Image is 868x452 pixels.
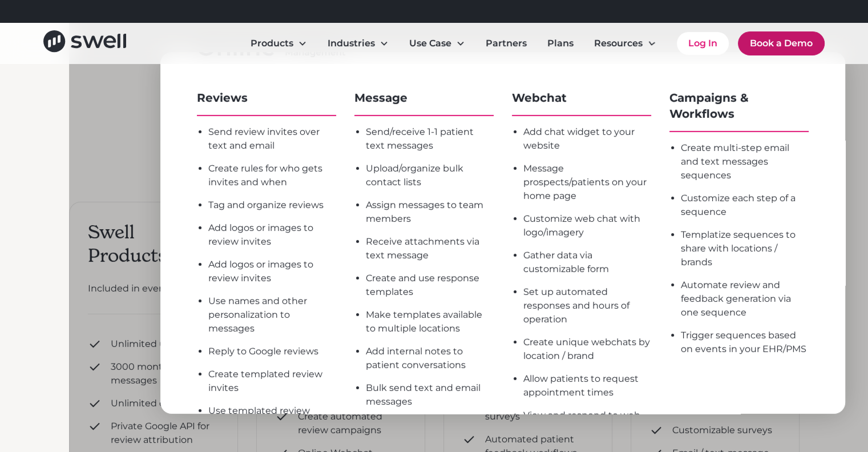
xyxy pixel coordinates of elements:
[538,32,583,55] a: Plans
[208,294,336,335] div: Use names and other personalization to messages
[208,221,336,249] div: Add logos or images to review invites
[208,367,336,395] div: Create templated review invites
[366,162,494,189] div: Upload/organize bulk contact lists
[738,31,825,55] a: Book a Demo
[241,32,316,55] div: Products
[400,32,474,55] div: Use Case
[197,90,336,106] div: Reviews
[523,249,651,276] div: Gather data via customizable form
[366,125,494,153] div: Send/receive 1-1 patient text messages
[409,37,451,50] div: Use Case
[594,37,643,50] div: Resources
[208,258,336,285] div: Add logos or images to review invites
[366,345,494,372] div: Add internal notes to patient conversations
[477,32,536,55] a: Partners
[523,285,651,326] div: Set up automated responses and hours of operation
[523,409,651,436] div: View and respond to web chats in Swell Message
[681,329,809,356] div: Trigger sequences based on events in your EHR/PMS
[523,335,651,363] div: Create unique webchats by location / brand
[208,125,336,153] div: Send review invites over text and email
[366,271,494,299] div: Create and use response templates
[681,191,809,219] div: Customize each step of a sequence
[677,32,729,55] a: Log In
[251,37,293,50] div: Products
[318,32,398,55] div: Industries
[512,90,651,106] div: Webchat
[366,381,494,409] div: Bulk send text and email messages
[208,345,336,358] div: Reply to Google reviews
[366,198,494,226] div: Assign messages to team members
[208,162,336,189] div: Create rules for who gets invites and when
[681,228,809,269] div: Templatize sequences to share with locations / brands
[366,308,494,335] div: Make templates available to multiple locations
[523,212,651,239] div: Customize web chat with logo/imagery
[681,278,809,319] div: Automate review and feedback generation via one sequence
[354,90,494,106] div: Message
[208,198,336,212] div: Tag and organize reviews
[669,90,809,122] div: Campaigns & Workflows
[208,404,336,431] div: Use templated review responses
[366,235,494,262] div: Receive attachments via text message
[523,372,651,399] div: Allow patients to request appointment times
[523,162,651,203] div: Message prospects/patients on your home page
[328,37,375,50] div: Industries
[43,30,126,56] a: home
[585,32,665,55] div: Resources
[523,125,651,153] div: Add chat widget to your website
[681,141,809,182] div: Create multi-step email and text messages sequences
